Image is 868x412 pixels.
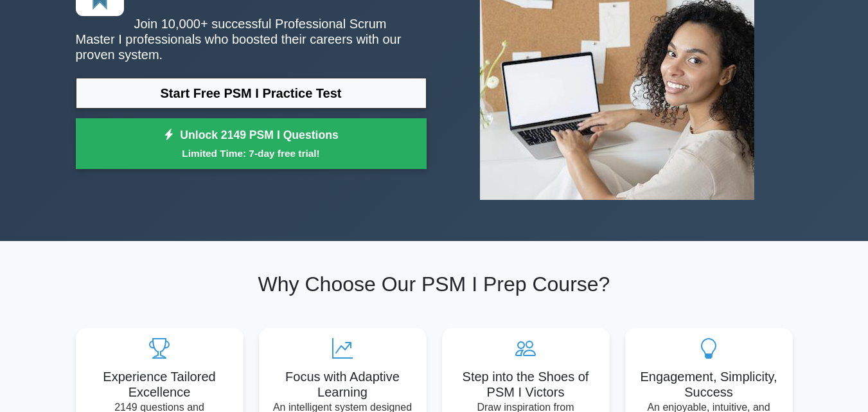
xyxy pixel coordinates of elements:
[76,272,793,296] h2: Why Choose Our PSM I Prep Course?
[452,369,599,400] h5: Step into the Shoes of PSM I Victors
[635,369,783,400] h5: Engagement, Simplicity, Success
[76,118,427,170] a: Unlock 2149 PSM I QuestionsLimited Time: 7-day free trial!
[76,78,427,109] a: Start Free PSM I Practice Test
[92,146,411,161] small: Limited Time: 7-day free trial!
[76,16,427,62] p: Join 10,000+ successful Professional Scrum Master I professionals who boosted their careers with ...
[269,369,416,400] h5: Focus with Adaptive Learning
[86,369,233,400] h5: Experience Tailored Excellence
